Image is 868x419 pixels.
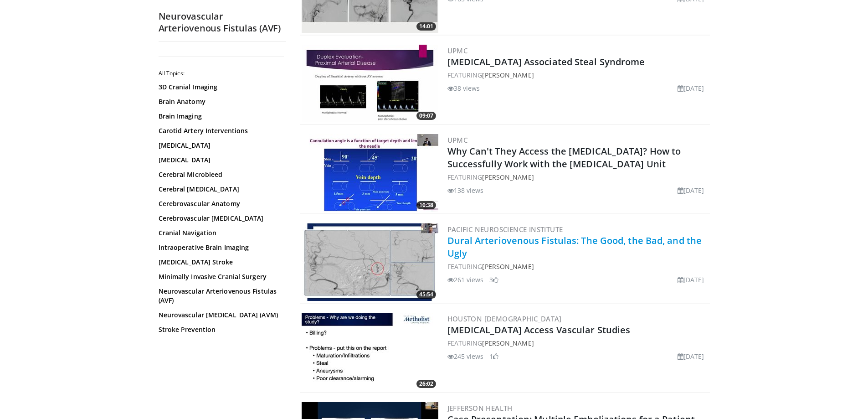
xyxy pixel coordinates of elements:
a: Intraoperative Brain Imaging [159,243,282,252]
a: 45:54 [302,223,438,301]
a: [MEDICAL_DATA] Access Vascular Studies [447,324,631,336]
a: [PERSON_NAME] [482,339,534,347]
li: 138 views [447,186,484,195]
a: Cranial Navigation [159,228,282,238]
a: [MEDICAL_DATA] Stroke [159,258,282,267]
div: FEATURING [447,262,708,271]
a: [PERSON_NAME] [482,262,534,271]
a: Brain Anatomy [159,97,282,106]
a: 3D Cranial Imaging [159,83,282,92]
div: FEATURING [447,338,708,348]
a: [PERSON_NAME] [482,173,534,181]
h2: Neurovascular Arteriovenous Fistulas (AVF) [159,10,286,34]
a: Stroke Prevention [159,325,282,334]
a: [MEDICAL_DATA] [159,155,282,165]
a: Cerebrovascular Anatomy [159,199,282,208]
a: [PERSON_NAME] [482,71,534,79]
li: [DATE] [678,352,704,361]
a: [MEDICAL_DATA] [159,141,282,150]
li: 1 [489,352,498,361]
li: 261 views [447,275,484,285]
a: 26:02 [302,313,438,390]
a: Neurovascular [MEDICAL_DATA] (AVM) [159,310,282,320]
img: 074e9732-3fee-4999-bb90-552d9a6b6bf3.300x170_q85_crop-smart_upscale.jpg [302,313,438,390]
span: 09:07 [416,112,436,120]
a: Jefferson Health [447,403,513,413]
img: dcbe5ab9-c514-40a6-918d-dd444b04eacf.300x170_q85_crop-smart_upscale.jpg [302,223,438,301]
a: Cerebral Microbleed [159,170,282,179]
li: 38 views [447,83,480,93]
a: Why Can't They Access the [MEDICAL_DATA]? How to Successfully Work with the [MEDICAL_DATA] Unit [447,145,681,170]
li: [DATE] [678,83,704,93]
div: FEATURING [447,70,708,80]
img: 0fad4d84-3e3e-43fd-9310-81a4752c1f62.300x170_q85_crop-smart_upscale.jpg [302,134,438,212]
h2: All Topics: [159,70,284,77]
li: 3 [489,275,498,285]
li: [DATE] [678,275,704,285]
span: 14:01 [416,22,436,31]
span: 26:02 [416,380,436,388]
img: 475af1c1-8974-4224-a8f8-e627b704092d.300x170_q85_crop-smart_upscale.jpg [302,45,438,122]
a: UPMC [447,46,468,55]
a: Pacific Neuroscience Institute [447,225,563,234]
a: 10:38 [302,134,438,212]
div: FEATURING [447,172,708,182]
span: 10:38 [416,201,436,209]
a: Minimally Invasive Cranial Surgery [159,272,282,281]
a: UPMC [447,135,468,145]
a: Cerebrovascular [MEDICAL_DATA] [159,214,282,223]
li: [DATE] [678,186,704,195]
li: 245 views [447,352,484,361]
a: 09:07 [302,45,438,122]
a: Brain Imaging [159,112,282,121]
a: [MEDICAL_DATA] Associated Steal Syndrome [447,56,645,68]
a: Cerebral [MEDICAL_DATA] [159,185,282,194]
a: Neurovascular Arteriovenous Fistulas (AVF) [159,287,282,305]
span: 45:54 [416,290,436,299]
a: Houston [DEMOGRAPHIC_DATA] [447,314,562,323]
a: Dural Arteriovenous Fistulas: The Good, the Bad, and the Ugly [447,234,702,259]
a: Carotid Artery Interventions [159,126,282,135]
